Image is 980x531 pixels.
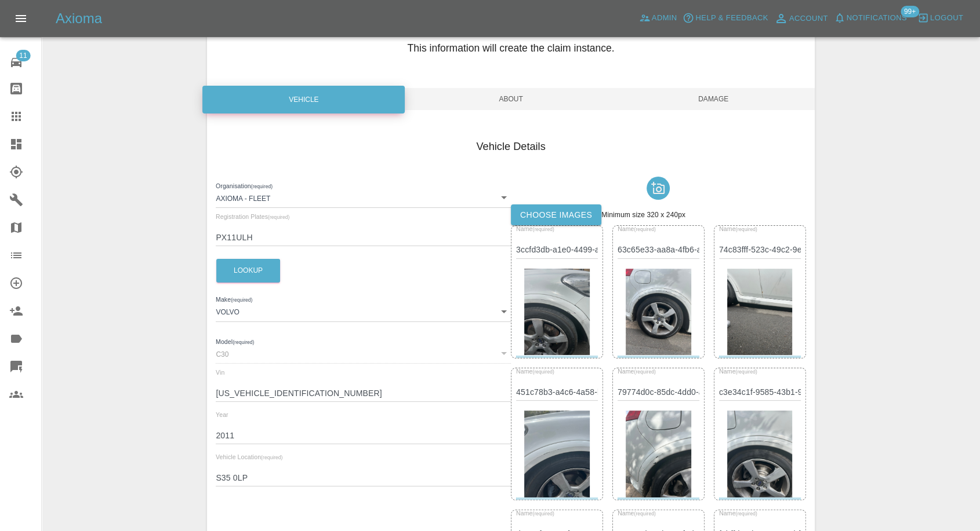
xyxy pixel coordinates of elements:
span: Name [618,368,656,375]
small: (required) [268,215,289,220]
span: Notifications [847,12,907,25]
small: (required) [735,369,757,374]
small: (required) [634,511,655,516]
div: Vehicle [202,86,405,113]
a: Admin [636,9,680,27]
span: 11 [16,50,30,61]
small: (required) [231,298,252,303]
span: Account [789,12,828,25]
small: (required) [233,339,254,345]
small: (required) [251,184,273,189]
span: Name [516,368,554,375]
small: (required) [634,227,655,232]
span: Logout [930,12,963,25]
div: Axioma - Fleet [216,187,511,208]
span: Name [719,368,757,375]
small: (required) [532,511,554,516]
small: (required) [532,227,554,232]
span: Registration Plates [216,213,289,220]
span: Name [719,226,757,233]
span: Damage [612,88,815,110]
h5: This information will create the claim instance. [207,41,814,56]
a: Account [771,9,831,28]
span: Name [516,510,554,517]
span: Year [216,411,228,418]
div: C30 [216,343,511,364]
small: (required) [261,455,282,460]
small: (required) [634,369,655,374]
span: Help & Feedback [695,12,768,25]
button: Lookup [216,259,280,283]
label: Choose images [511,204,601,226]
span: Name [618,226,656,233]
span: Vehicle Location [216,453,282,460]
span: About [409,88,612,110]
span: Vin [216,369,224,376]
label: Organisation [216,181,273,191]
h5: Axioma [56,9,102,28]
span: Minimum size 320 x 240px [601,211,685,219]
button: Open drawer [7,5,35,32]
h4: Vehicle Details [216,139,805,155]
label: Model [216,337,254,346]
small: (required) [735,227,757,232]
label: Make [216,295,252,305]
span: Name [618,510,656,517]
button: Logout [914,9,966,27]
small: (required) [735,511,757,516]
span: Name [719,510,757,517]
button: Help & Feedback [680,9,771,27]
button: Notifications [831,9,910,27]
small: (required) [532,369,554,374]
div: VOLVO [216,301,511,321]
span: 99+ [901,6,919,17]
span: Admin [652,12,677,25]
span: Name [516,226,554,233]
